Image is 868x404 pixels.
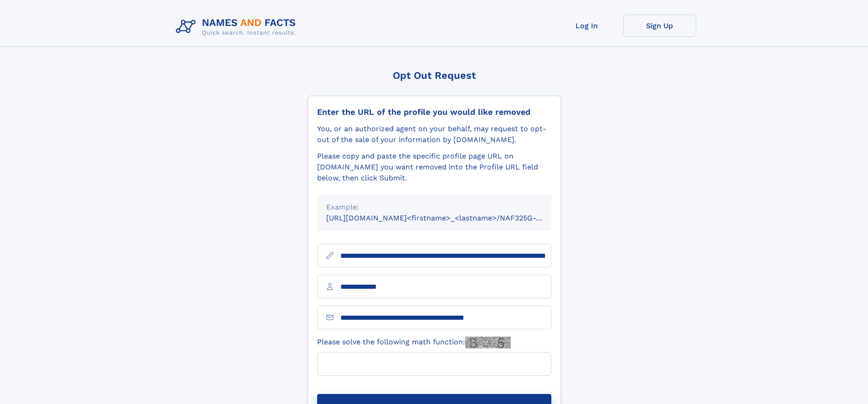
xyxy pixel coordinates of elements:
[317,123,551,145] div: You, or an authorized agent on your behalf, may request to opt-out of the sale of your informatio...
[317,151,551,184] div: Please copy and paste the specific profile page URL on [DOMAIN_NAME] you want removed into the Pr...
[308,70,561,81] div: Opt Out Request
[326,214,569,222] small: [URL][DOMAIN_NAME]<firstname>_<lastname>/NAF325G-xxxxxxxx
[550,15,623,37] a: Log In
[172,15,303,39] img: Logo Names and Facts
[623,15,696,37] a: Sign Up
[317,107,551,117] div: Enter the URL of the profile you would like removed
[326,202,542,213] div: Example:
[317,337,511,348] label: Please solve the following math function:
